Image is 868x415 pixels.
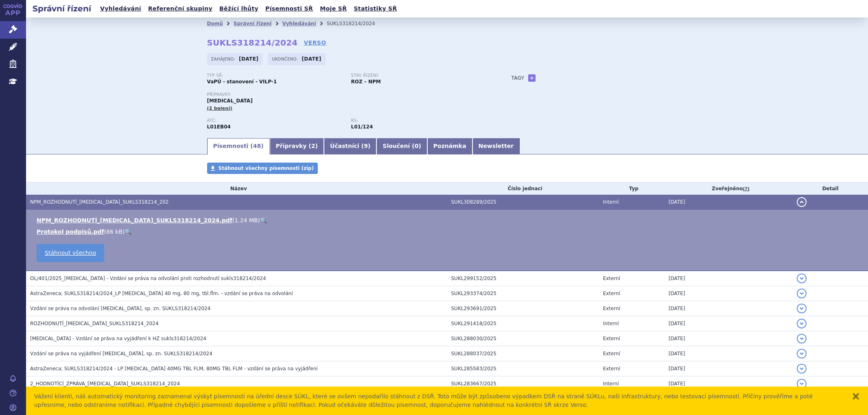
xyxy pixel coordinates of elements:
p: ATC: [207,118,343,123]
span: 9 [364,143,368,149]
a: NPM_ROZHODNUTÍ_[MEDICAL_DATA]_SUKLS318214_2024.pdf [37,217,232,224]
a: Sloučení (0) [376,138,427,154]
span: Interní [603,381,619,387]
strong: osimertinib [351,124,373,130]
td: SUKL308289/2025 [447,195,599,210]
p: Typ SŘ: [207,73,343,78]
span: NPM_ROZHODNUTÍ_TAGRISSO_SUKLS318214_202 [30,199,168,205]
a: Statistiky SŘ [351,3,399,14]
span: Stáhnout všechny písemnosti (zip) [219,165,314,171]
span: Interní [603,199,619,205]
span: Ukončeno: [272,56,300,62]
th: Detail [793,183,868,195]
button: zavřít [852,392,860,400]
span: Vzdání se práva na odvolání TAGRISSO, sp. zn. SUKLS318214/2024 [30,306,210,311]
span: 48 [253,143,261,149]
th: Číslo jednací [447,183,599,195]
td: [DATE] [665,376,793,391]
span: 1.24 MB [234,217,258,224]
a: Moje SŘ [317,3,349,14]
span: TAGRISSO - Vzdání se práva na vyjádření k HZ sukls318214/2024 [30,336,206,341]
a: Newsletter [472,138,520,154]
li: ( ) [37,216,860,224]
li: SUKLS318214/2024 [327,17,386,30]
h2: Správní řízení [26,3,98,14]
span: (2 balení) [207,106,233,111]
span: 0 [415,143,419,149]
span: AstraZeneca; SUKLS318214/2024 - LP TAGRISSO 40MG TBL FLM, 80MG TBL FLM - vzdání se práva na vyjád... [30,366,318,372]
button: detail [797,289,807,298]
div: Vážení klienti, náš automatický monitoring zaznamenal výskyt písemností na úřední desce SÚKL, kte... [34,392,844,409]
a: Poznámka [427,138,472,154]
a: Referenční skupiny [146,3,215,14]
span: 86 kB [106,228,122,235]
button: detail [797,319,807,328]
strong: SUKLS318214/2024 [207,38,298,48]
td: SUKL288037/2025 [447,346,599,361]
td: [DATE] [665,195,793,210]
a: Běžící lhůty [217,3,261,14]
li: ( ) [37,228,860,236]
button: detail [797,304,807,313]
strong: VaPÚ - stanovení - VILP-1 [207,79,277,85]
td: SUKL293374/2025 [447,286,599,301]
a: Přípravky (2) [270,138,324,154]
td: [DATE] [665,361,793,376]
td: [DATE] [665,271,793,286]
a: Domů [207,21,223,26]
button: detail [797,334,807,343]
span: ROZHODNUTÍ_TAGRISSO_SUKLS318214_2024 [30,321,159,326]
a: VERSO [304,39,326,47]
td: [DATE] [665,316,793,331]
td: SUKL299152/2025 [447,271,599,286]
td: [DATE] [665,286,793,301]
a: Účastníci (9) [324,138,376,154]
span: Externí [603,366,620,372]
th: Název [26,183,447,195]
button: detail [797,379,807,389]
button: detail [797,364,807,374]
p: RS: [351,118,487,123]
button: detail [797,274,807,283]
a: 🔍 [125,228,131,235]
td: SUKL285583/2025 [447,361,599,376]
span: Zahájeno: [211,56,237,62]
strong: [DATE] [239,56,258,62]
a: Stáhnout všechno [37,244,104,262]
a: Písemnosti SŘ [263,3,315,14]
a: Vyhledávání [98,3,144,14]
span: Externí [603,291,620,296]
p: Stav řízení: [351,73,487,78]
td: SUKL291418/2025 [447,316,599,331]
td: [DATE] [665,331,793,346]
h3: Tagy [512,73,525,83]
a: 🔍 [260,217,267,224]
a: Správní řízení [234,21,272,26]
button: detail [797,197,807,207]
span: 2_HODNOTÍCÍ_ZPRÁVA_TAGRISSO_SUKLS318214_2024 [30,381,180,387]
span: OL/401/2025_TAGRISSO - Vzdání se práva na odvolání proti rozhodnutí sukls318214/2024 [30,276,266,281]
span: Externí [603,306,620,311]
span: AstraZeneca; SUKLS318214/2024_LP TAGRISSO 40 mg, 80 mg, tbl.flm. - vzdání se práva na odvolání [30,291,293,296]
a: Písemnosti (48) [207,138,270,154]
td: SUKL288030/2025 [447,331,599,346]
span: Vzdání se práva na vyjádření TAGRISSO, sp. zn. SUKLS318214/2024 [30,351,212,356]
td: [DATE] [665,301,793,316]
strong: [DATE] [302,56,321,62]
span: [MEDICAL_DATA] [207,98,253,104]
span: Externí [603,336,620,341]
a: Vyhledávání [282,21,316,26]
td: SUKL293691/2025 [447,301,599,316]
button: detail [797,349,807,359]
a: Protokol podpisů.pdf [37,228,104,235]
span: 2 [311,143,315,149]
td: [DATE] [665,346,793,361]
th: Typ [599,183,665,195]
p: Přípravky: [207,92,495,97]
strong: OSIMERTINIB [207,124,231,130]
a: Stáhnout všechny písemnosti (zip) [207,163,318,174]
span: Interní [603,321,619,326]
td: SUKL283667/2025 [447,376,599,391]
a: + [528,74,536,82]
th: Zveřejněno [665,183,793,195]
